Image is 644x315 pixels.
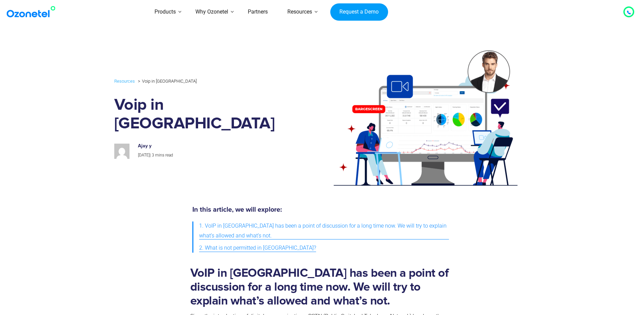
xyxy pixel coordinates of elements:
[155,153,173,157] span: mins read
[199,242,316,254] a: 2. What is not permitted in [GEOGRAPHIC_DATA]?
[190,267,449,307] strong: VoIP in [GEOGRAPHIC_DATA] has been a point of discussion for a long time now. We will try to expl...
[138,143,281,149] h6: Ajay y
[199,220,449,242] a: 1. VoIP in [GEOGRAPHIC_DATA] has been a point of discussion for a long time now. We will try to e...
[199,221,449,241] span: 1. VoIP in [GEOGRAPHIC_DATA] has been a point of discussion for a long time now. We will try to e...
[138,152,281,159] p: |
[192,206,449,213] h5: In this article, we will explore:
[330,3,388,21] a: Request a Demo
[152,153,154,157] span: 3
[138,153,150,157] span: [DATE]
[114,144,129,159] img: ca79e7ff75a4a49ece3c360be6bc1c9ae11b1190ab38fa3a42769ffe2efab0fe
[199,243,316,253] span: 2. What is not permitted in [GEOGRAPHIC_DATA]?
[136,77,197,85] li: Voip in [GEOGRAPHIC_DATA]
[114,77,135,85] a: Resources
[114,96,288,133] h1: Voip in [GEOGRAPHIC_DATA]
